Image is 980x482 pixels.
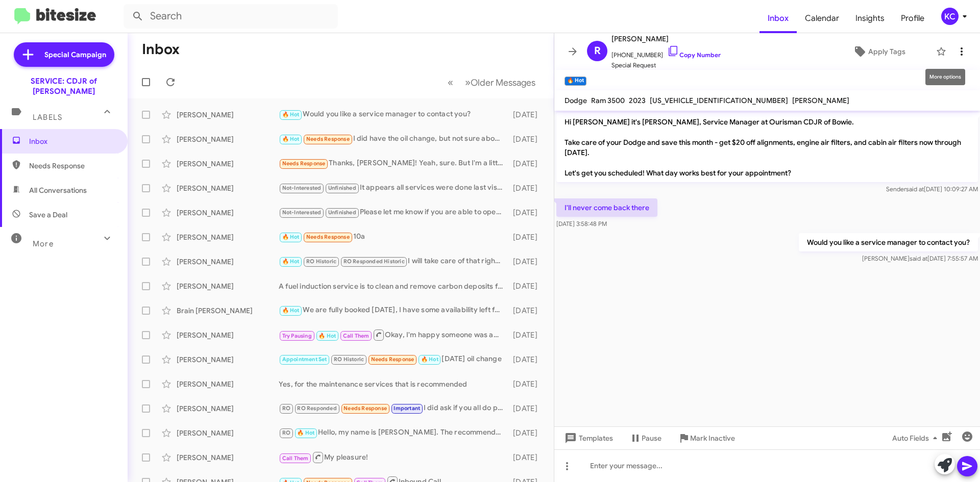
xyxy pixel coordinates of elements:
div: [DATE] [508,281,546,291]
div: [PERSON_NAME] [177,257,279,267]
div: More options [925,69,965,85]
div: [DATE] [508,208,546,218]
span: 🔥 Hot [421,356,438,363]
button: Templates [554,429,621,447]
button: Next [459,72,542,93]
span: 🔥 Hot [282,258,300,265]
div: Would you like a service manager to contact you? [279,109,508,120]
input: Search [124,4,338,29]
span: 🔥 Hot [318,333,336,339]
span: [PHONE_NUMBER] [611,45,721,60]
span: Pause [642,429,661,447]
span: Auto Fields [892,429,941,447]
span: Needs Response [306,136,350,142]
span: Needs Response [306,234,350,240]
span: Special Campaign [44,49,106,60]
span: said at [910,255,927,262]
div: [PERSON_NAME] [177,159,279,169]
span: Call Them [343,333,370,339]
button: KC [933,8,969,25]
span: [PERSON_NAME] [DATE] 7:55:57 AM [862,255,978,262]
div: Thanks, [PERSON_NAME]! Yeah, sure. But I'm a little overwhelmed at the moment. Can that person co... [279,158,508,169]
button: Previous [442,72,459,93]
a: Special Campaign [14,42,114,67]
span: More [33,239,54,248]
span: Not-Interested [282,209,322,216]
span: Unfinished [328,185,356,191]
span: Not-Interested [282,185,322,191]
span: Mark Inactive [690,429,735,447]
span: Unfinished [328,209,356,216]
div: [PERSON_NAME] [177,281,279,291]
div: 10a [279,231,508,243]
span: R [594,43,601,59]
div: Brain [PERSON_NAME] [177,306,279,316]
div: Hello, my name is [PERSON_NAME]. The recommended services are cabin and engine air filter, coolan... [279,427,508,439]
div: Okay, I'm happy someone was able to assist you. Have a good day! [279,328,508,341]
div: [DATE] [508,306,546,316]
button: Mark Inactive [670,429,743,447]
div: [PERSON_NAME] [177,428,279,438]
span: said at [906,185,924,193]
div: [DATE] [508,110,546,120]
div: [DATE] [508,428,546,438]
div: [DATE] [508,354,546,365]
div: [DATE] [508,403,546,414]
span: 🔥 Hot [282,234,300,240]
div: [PERSON_NAME] [177,330,279,340]
a: Calendar [797,4,847,33]
div: We are fully booked [DATE], I have some availability left for [DATE]. [279,305,508,316]
p: Hi [PERSON_NAME] it's [PERSON_NAME], Service Manager at Ourisman CDJR of Bowie. Take care of your... [556,113,978,182]
div: KC [941,8,959,25]
div: [PERSON_NAME] [177,110,279,120]
span: Labels [33,113,62,122]
a: Profile [893,4,933,33]
a: Insights [847,4,893,33]
div: [DATE] [508,379,546,389]
span: Needs Response [344,405,387,412]
span: Inbox [759,4,797,33]
div: [PERSON_NAME] [177,379,279,389]
div: [DATE] [508,330,546,340]
div: I will take care of that right now!! Give me a few minutes I am going to reach out to management [279,256,508,267]
span: « [448,76,453,89]
span: 🔥 Hot [282,111,300,118]
div: [PERSON_NAME] [177,183,279,193]
div: It appears all services were done last visits you are just approaching the time for oil service. [279,182,508,194]
div: [DATE] [508,232,546,242]
span: Needs Response [29,161,116,171]
div: I did ask if you all do price match is that something that you do? [279,402,508,414]
span: Call Them [282,455,309,462]
span: Ram 3500 [591,96,625,105]
div: [DATE] oil change [279,353,508,365]
span: RO [282,429,290,436]
div: A fuel induction service is to clean and remove carbon deposits from the engine's fuel and air in... [279,281,508,291]
button: Auto Fields [884,429,949,447]
span: Save a Deal [29,210,67,220]
div: My pleasure! [279,451,508,464]
h1: Inbox [142,41,180,58]
span: RO Responded [297,405,336,412]
div: [PERSON_NAME] [177,403,279,414]
span: All Conversations [29,185,87,195]
div: Please let me know if you are able to open the file [279,207,508,218]
span: [PERSON_NAME] [611,33,721,45]
div: [PERSON_NAME] [177,452,279,463]
span: Needs Response [282,160,326,167]
span: RO Historic [334,356,364,363]
span: Older Messages [471,77,535,88]
a: Copy Number [667,51,721,59]
span: 🔥 Hot [282,307,300,314]
p: Would you like a service manager to contact you? [799,233,978,251]
span: Try Pausing [282,333,312,339]
span: Dodge [565,96,587,105]
span: [PERSON_NAME] [792,96,849,105]
span: Appointment Set [282,356,327,363]
span: 🔥 Hot [297,429,314,436]
span: Sender [DATE] 10:09:27 AM [886,185,978,193]
div: [DATE] [508,159,546,169]
nav: Page navigation example [442,72,542,93]
span: Apply Tags [868,42,905,61]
